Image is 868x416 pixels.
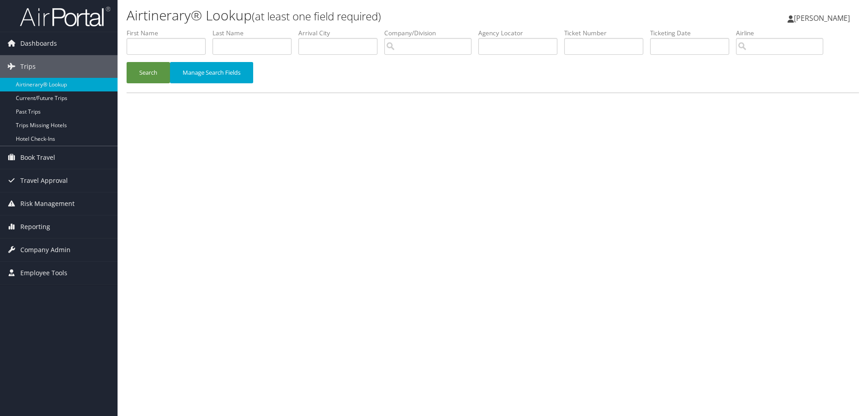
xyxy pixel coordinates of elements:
[650,29,736,38] label: Ticketing Date
[20,215,50,238] span: Reporting
[20,262,67,284] span: Employee Tools
[20,239,71,261] span: Company Admin
[564,29,650,38] label: Ticket Number
[478,29,564,38] label: Agency Locator
[170,62,253,83] button: Manage Search Fields
[736,29,830,38] label: Airline
[20,55,36,78] span: Trips
[298,29,384,38] label: Arrival City
[127,6,615,25] h1: Airtinerary® Lookup
[20,146,55,169] span: Book Travel
[20,6,110,27] img: airportal-logo.png
[212,29,298,38] label: Last Name
[127,62,170,83] button: Search
[20,192,75,215] span: Risk Management
[20,169,68,192] span: Travel Approval
[127,29,212,38] label: First Name
[20,32,57,55] span: Dashboards
[252,9,381,24] small: (at least one field required)
[788,5,859,32] a: [PERSON_NAME]
[384,29,478,38] label: Company/Division
[794,13,850,23] span: [PERSON_NAME]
